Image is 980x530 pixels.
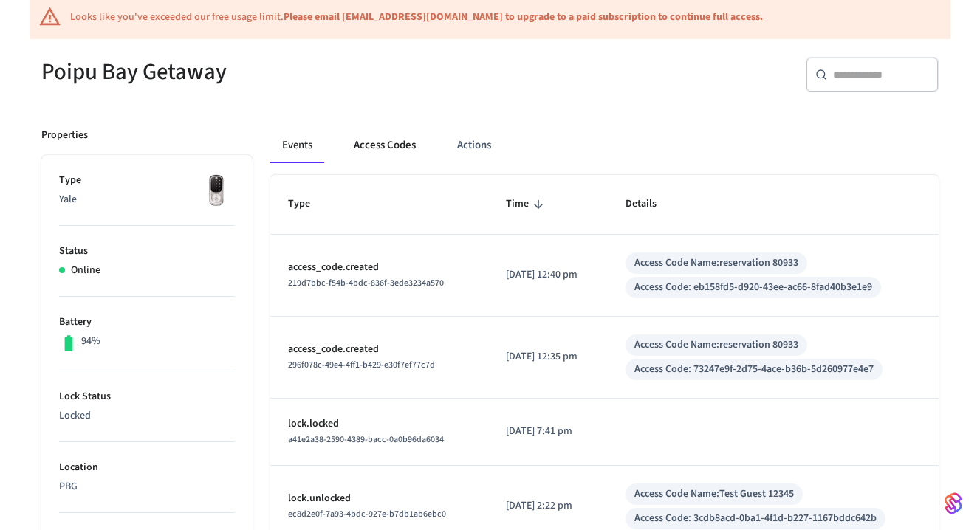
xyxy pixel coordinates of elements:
[288,193,329,216] span: Type
[41,57,482,87] h5: Poipu Bay Getaway
[288,508,446,520] span: ec8d2e0f-7a93-4bdc-927e-b7db1ab6ebc0
[59,244,235,259] p: Status
[634,362,874,377] div: Access Code: 73247e9f-2d75-4ace-b36b-5d260977e4e7
[288,416,470,432] p: lock.locked
[634,511,877,526] div: Access Code: 3cdb8acd-0ba1-4f1d-b227-1167bddc642b
[288,277,444,289] span: 219d7bbc-f54b-4bdc-836f-3ede3234a570
[70,10,763,25] div: Looks like you've exceeded our free usage limit.
[506,267,590,283] p: [DATE] 12:40 pm
[284,10,763,24] a: Please email [EMAIL_ADDRESS][DOMAIN_NAME] to upgrade to a paid subscription to continue full access.
[288,359,435,371] span: 296f078c-49e4-4ff1-b429-e30f7ef77c7d
[945,492,962,515] img: SeamLogoGradient.69752ec5.svg
[81,334,100,349] p: 94%
[288,342,470,357] p: access_code.created
[59,460,235,475] p: Location
[59,479,235,495] p: PBG
[288,491,470,506] p: lock.unlocked
[59,389,235,405] p: Lock Status
[506,498,590,514] p: [DATE] 2:22 pm
[71,263,100,278] p: Online
[270,128,324,163] button: Events
[626,193,676,216] span: Details
[445,128,503,163] button: Actions
[634,337,798,353] div: Access Code Name: reservation 80933
[342,128,428,163] button: Access Codes
[59,173,235,188] p: Type
[506,349,590,365] p: [DATE] 12:35 pm
[288,260,470,275] p: access_code.created
[198,173,235,210] img: Yale Assure Touchscreen Wifi Smart Lock, Satin Nickel, Front
[634,255,798,271] div: Access Code Name: reservation 80933
[270,128,939,163] div: ant example
[59,408,235,424] p: Locked
[634,280,872,295] div: Access Code: eb158fd5-d920-43ee-ac66-8fad40b3e1e9
[59,192,235,207] p: Yale
[506,193,548,216] span: Time
[634,486,794,502] div: Access Code Name: Test Guest 12345
[59,314,235,330] p: Battery
[506,424,590,439] p: [DATE] 7:41 pm
[288,433,444,446] span: a41e2a38-2590-4389-bacc-0a0b96da6034
[41,128,88,143] p: Properties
